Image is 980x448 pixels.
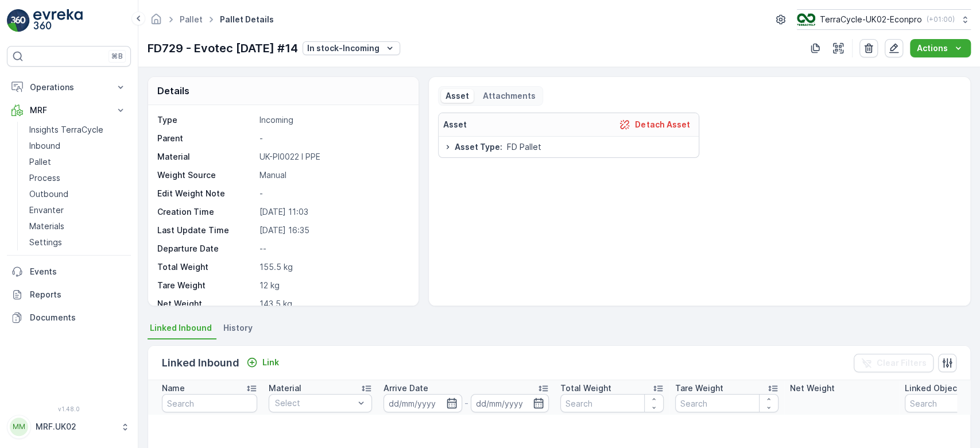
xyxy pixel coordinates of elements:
[7,415,131,439] button: MMMRF.UK02
[820,14,922,25] p: TerraCycle-UK02-Econpro
[157,261,255,273] p: Total Weight
[471,394,549,412] input: dd/mm/yyyy
[384,383,428,394] p: Arrive Date
[507,141,541,153] span: FD Pallet
[33,9,83,32] img: logo_light-DOdMpM7g.png
[148,40,298,57] p: FD729 - Evotec [DATE] #14
[7,283,131,306] a: Reports
[560,383,611,394] p: Total Weight
[259,298,406,310] p: 143.5 kg
[269,383,301,394] p: Material
[29,156,51,168] p: Pallet
[259,225,406,236] p: [DATE] 16:35
[111,52,123,61] p: ⌘B
[303,41,400,55] button: In stock-Incoming
[854,354,933,372] button: Clear Filters
[162,394,257,412] input: Search
[29,172,60,184] p: Process
[259,114,406,126] p: Incoming
[25,138,131,154] a: Inbound
[25,234,131,250] a: Settings
[262,357,279,368] p: Link
[157,114,255,126] p: Type
[29,140,60,152] p: Inbound
[614,118,694,132] button: Detach Asset
[443,119,467,130] p: Asset
[7,99,131,122] button: MRF
[242,356,284,369] button: Link
[905,383,960,394] p: Linked Object
[157,188,255,199] p: Edit Weight Note
[25,122,131,138] a: Insights TerraCycle
[877,357,927,369] p: Clear Filters
[446,90,469,102] p: Asset
[10,418,28,436] div: MM
[7,260,131,283] a: Events
[259,151,406,163] p: UK-PI0022 I PPE
[635,119,690,130] p: Detach Asset
[157,133,255,144] p: Parent
[30,289,126,300] p: Reports
[29,237,62,248] p: Settings
[259,188,406,199] p: -
[464,396,468,410] p: -
[25,170,131,186] a: Process
[180,14,203,24] a: Pallet
[675,383,723,394] p: Tare Weight
[157,169,255,181] p: Weight Source
[150,322,212,334] span: Linked Inbound
[259,169,406,181] p: Manual
[259,243,406,254] p: --
[29,221,64,232] p: Materials
[259,133,406,144] p: -
[675,394,778,412] input: Search
[927,15,955,24] p: ( +01:00 )
[25,186,131,202] a: Outbound
[560,394,664,412] input: Search
[36,421,115,432] p: MRF.UK02
[483,90,536,102] p: Attachments
[157,243,255,254] p: Departure Date
[797,9,971,30] button: TerraCycle-UK02-Econpro(+01:00)
[790,383,835,394] p: Net Weight
[223,322,253,334] span: History
[157,225,255,236] p: Last Update Time
[30,312,126,323] p: Documents
[7,76,131,99] button: Operations
[25,154,131,170] a: Pallet
[157,206,255,218] p: Creation Time
[157,84,189,98] p: Details
[162,355,239,371] p: Linked Inbound
[7,9,30,32] img: logo
[455,141,502,153] span: Asset Type :
[7,306,131,329] a: Documents
[162,383,185,394] p: Name
[157,151,255,163] p: Material
[29,124,103,136] p: Insights TerraCycle
[259,206,406,218] p: [DATE] 11:03
[157,280,255,291] p: Tare Weight
[275,397,354,409] p: Select
[910,39,971,57] button: Actions
[30,105,108,116] p: MRF
[218,14,276,25] span: Pallet Details
[30,82,108,93] p: Operations
[25,202,131,218] a: Envanter
[7,405,131,412] span: v 1.48.0
[157,298,255,310] p: Net Weight
[917,43,948,54] p: Actions
[259,280,406,291] p: 12 kg
[150,17,162,27] a: Homepage
[307,43,379,54] p: In stock-Incoming
[25,218,131,234] a: Materials
[259,261,406,273] p: 155.5 kg
[29,204,64,216] p: Envanter
[29,188,68,200] p: Outbound
[30,266,126,277] p: Events
[384,394,462,412] input: dd/mm/yyyy
[797,13,815,26] img: terracycle_logo_wKaHoWT.png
